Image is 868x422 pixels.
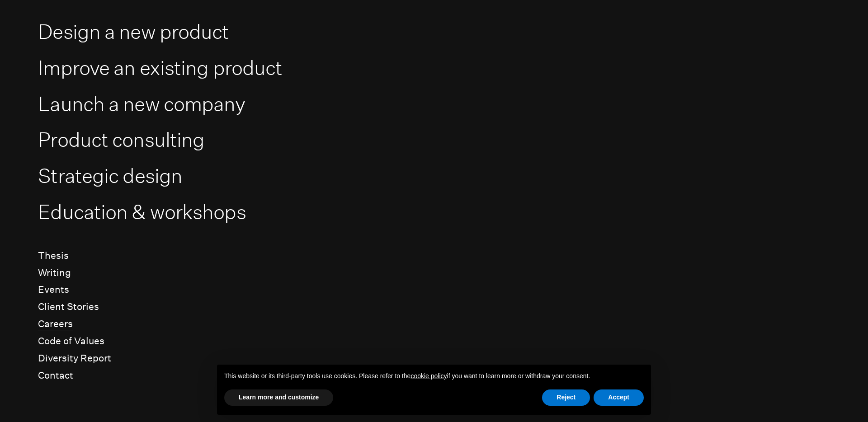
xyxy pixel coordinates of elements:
a: Launch a new company [38,92,245,116]
button: Accept [594,389,644,406]
a: Design a new product [38,20,229,44]
a: Careers [38,318,73,330]
a: Writing [38,267,71,279]
a: Events [38,284,69,296]
button: Learn more and customize [224,389,333,406]
div: This website or its third-party tools use cookies. Please refer to the if you want to learn more ... [217,365,651,388]
a: Improve an existing product [38,56,282,80]
a: Thesis [38,250,69,262]
a: Education & workshops [38,200,245,224]
a: Diversity Report [38,352,111,365]
button: Reject [542,389,590,406]
a: Code of Values [38,335,104,347]
a: Client Stories [38,301,99,313]
a: cookie policy [410,372,447,380]
a: Product consulting [38,128,204,152]
a: Contact [38,370,73,382]
a: Strategic design [38,164,182,188]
